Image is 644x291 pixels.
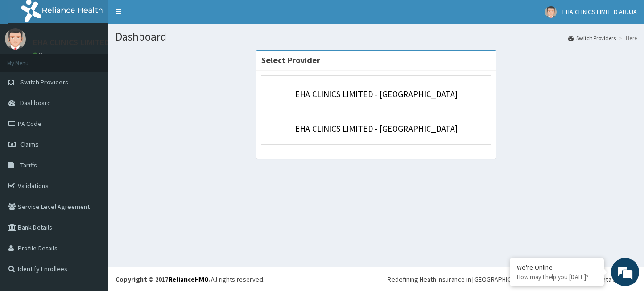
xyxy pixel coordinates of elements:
a: Online [33,51,56,58]
p: How may I help you today? [517,273,597,281]
img: User Image [5,28,26,50]
a: EHA CLINICS LIMITED - [GEOGRAPHIC_DATA] [295,89,458,100]
span: Claims [20,140,39,149]
strong: Select Provider [261,55,320,66]
span: EHA CLINICS LIMITED ABUJA [562,8,637,16]
div: Redefining Heath Insurance in [GEOGRAPHIC_DATA] using Telemedicine and Data Science! [388,274,637,284]
li: Here [617,34,637,42]
span: Tariffs [20,161,37,169]
div: We're Online! [517,263,597,272]
h1: Dashboard [116,31,637,43]
img: User Image [545,6,557,18]
p: EHA CLINICS LIMITED ABUJA [33,38,135,47]
span: Switch Providers [20,78,68,86]
a: EHA CLINICS LIMITED - [GEOGRAPHIC_DATA] [295,123,458,134]
a: RelianceHMO [168,275,209,283]
footer: All rights reserved. [108,267,644,291]
strong: Copyright © 2017 . [116,275,211,283]
span: Dashboard [20,99,51,107]
a: Switch Providers [568,34,616,42]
